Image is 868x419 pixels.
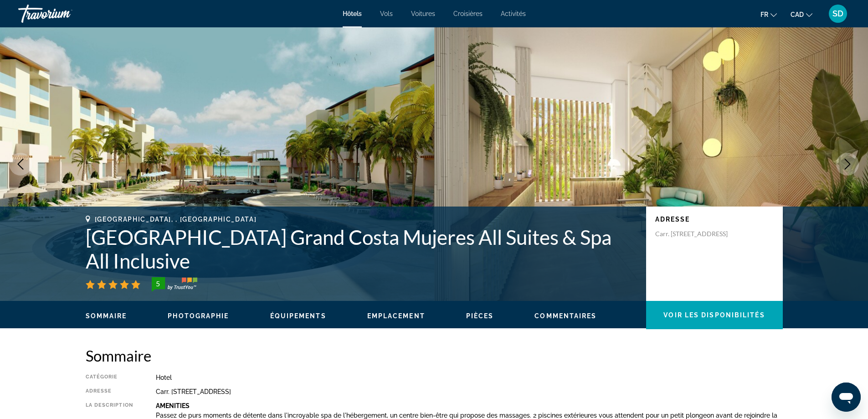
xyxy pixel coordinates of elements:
[86,312,127,320] span: Sommaire
[760,11,768,18] span: fr
[95,216,257,223] span: [GEOGRAPHIC_DATA], , [GEOGRAPHIC_DATA]
[86,225,637,273] h1: [GEOGRAPHIC_DATA] Grand Costa Mujeres All Suites & Spa All Inclusive
[149,278,167,289] div: 5
[791,8,812,21] button: Change currency
[832,9,843,18] span: SD
[791,11,804,18] span: CAD
[367,312,425,320] span: Emplacement
[18,2,109,26] a: Travorium
[156,374,783,381] div: Hotel
[411,10,435,17] a: Voitures
[760,8,777,21] button: Change language
[663,311,765,319] span: Voir les disponibilités
[655,230,728,238] p: Carr. [STREET_ADDRESS]
[156,388,783,395] div: Carr. [STREET_ADDRESS]
[534,312,596,320] button: Commentaires
[152,277,197,292] img: trustyou-badge-hor.svg
[270,312,326,320] button: Équipements
[168,312,229,320] span: Photographie
[836,153,859,176] button: Next image
[380,10,393,17] a: Vols
[453,10,483,17] a: Croisières
[86,374,133,381] div: Catégorie
[655,216,774,223] p: Adresse
[168,312,229,320] button: Photographie
[156,402,190,409] b: Amenities
[86,312,127,320] button: Sommaire
[501,10,526,17] a: Activités
[646,301,783,329] button: Voir les disponibilités
[832,383,861,412] iframe: Bouton de lancement de la fenêtre de messagerie
[9,153,32,176] button: Previous image
[86,388,133,395] div: Adresse
[367,312,425,320] button: Emplacement
[343,10,362,17] a: Hôtels
[270,312,326,320] span: Équipements
[826,4,850,23] button: User Menu
[466,312,494,320] span: Pièces
[534,312,596,320] span: Commentaires
[466,312,494,320] button: Pièces
[86,347,783,365] h2: Sommaire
